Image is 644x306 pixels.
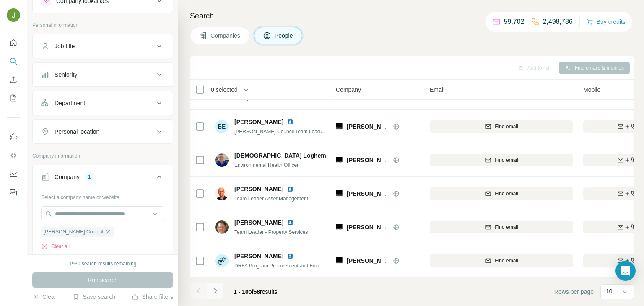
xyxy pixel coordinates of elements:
[234,95,301,101] span: Manager Water & Wastewater
[554,288,594,296] span: Rows per page
[7,130,20,145] button: Use Surfe on LinkedIn
[234,262,340,269] span: DRFA Program Procurement and Finance Lead
[430,120,573,133] button: Find email
[287,186,293,192] img: LinkedIn logo
[215,220,229,234] img: Avatar
[7,54,20,69] button: Search
[430,86,444,94] span: Email
[347,123,419,130] span: [PERSON_NAME] Council
[234,288,277,295] span: results
[7,91,20,106] button: My lists
[234,162,299,168] span: Environmental Health Officer
[495,156,518,164] span: Find email
[336,86,361,94] span: Company
[7,72,20,87] button: Enrich CSV
[615,261,636,281] div: Open Intercom Messenger
[583,86,600,94] span: Mobile
[207,283,223,299] button: Navigate to next page
[234,151,326,160] span: [DEMOGRAPHIC_DATA] Loghem
[336,257,343,264] img: Logo of Douglas Shire Council
[606,287,613,296] p: 10
[347,224,419,231] span: [PERSON_NAME] Council
[55,127,99,136] div: Personal location
[234,218,283,227] span: [PERSON_NAME]
[33,65,173,85] button: Seniority
[430,187,573,200] button: Find email
[430,254,573,267] button: Find email
[430,221,573,233] button: Find email
[215,153,229,167] img: Avatar
[287,253,293,259] img: LinkedIn logo
[210,31,241,40] span: Companies
[347,157,419,163] span: [PERSON_NAME] Council
[347,190,419,197] span: [PERSON_NAME] Council
[347,257,419,264] span: [PERSON_NAME] Council
[44,228,103,236] span: [PERSON_NAME] Council
[41,190,164,201] div: Select a company name or website
[234,288,249,295] span: 1 - 10
[55,99,85,107] div: Department
[7,8,20,22] img: Avatar
[32,293,56,301] button: Clear
[33,167,173,190] button: Company1
[7,35,20,50] button: Quick start
[33,122,173,142] button: Personal location
[7,166,20,182] button: Dashboard
[254,288,260,295] span: 58
[41,243,70,250] button: Clear all
[336,190,343,197] img: Logo of Douglas Shire Council
[336,224,343,231] img: Logo of Douglas Shire Council
[234,118,283,126] span: [PERSON_NAME]
[249,288,254,295] span: of
[7,185,20,200] button: Feedback
[234,128,351,135] span: [PERSON_NAME] Council Team Leader Biosecurity
[336,123,343,130] img: Logo of Douglas Shire Council
[495,223,518,231] span: Find email
[336,157,343,163] img: Logo of Douglas Shire Council
[55,173,80,181] div: Company
[430,154,573,166] button: Find email
[234,185,283,193] span: [PERSON_NAME]
[495,257,518,265] span: Find email
[32,21,173,29] p: Personal information
[211,86,238,94] span: 0 selected
[215,120,229,133] div: BE
[33,93,173,113] button: Department
[275,31,294,40] span: People
[234,252,283,260] span: [PERSON_NAME]
[234,229,308,235] span: Team Leader - Property Services
[234,196,308,202] span: Team Leader Asset Management
[132,293,173,301] button: Share filters
[69,260,137,267] div: 1930 search results remaining
[190,10,634,22] h4: Search
[495,190,518,197] span: Find email
[287,119,293,125] img: LinkedIn logo
[543,17,573,27] p: 2,498,786
[587,16,626,28] button: Buy credits
[55,42,75,50] div: Job title
[7,148,20,163] button: Use Surfe API
[73,293,115,301] button: Save search
[55,70,77,79] div: Seniority
[504,17,525,27] p: 59,702
[215,254,229,267] img: Avatar
[215,187,229,200] img: Avatar
[495,123,518,130] span: Find email
[287,219,293,226] img: LinkedIn logo
[33,36,173,56] button: Job title
[32,152,173,160] p: Company information
[85,173,94,181] div: 1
